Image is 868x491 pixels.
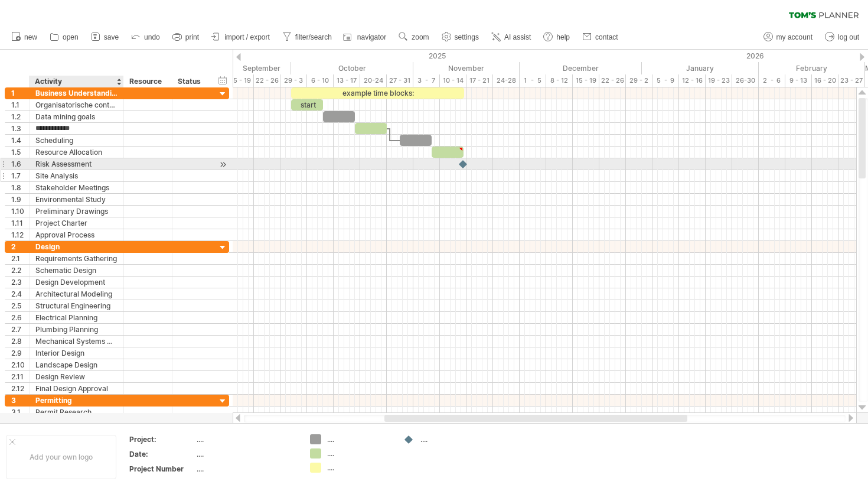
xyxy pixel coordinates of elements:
div: 19 - 23 [706,74,732,87]
div: 1.8 [11,182,29,193]
div: 1.7 [11,170,29,181]
a: zoom [396,30,432,45]
div: Risk Assessment [35,158,118,170]
div: Interior Design [35,347,118,359]
a: import / export [208,30,273,45]
div: Architectural Modeling [35,288,118,300]
div: 1.9 [11,194,29,205]
a: contact [579,30,622,45]
div: 1.3 [11,123,29,134]
div: Site Analysis [35,170,118,181]
span: log out [838,33,859,41]
div: Permitting [35,395,118,406]
div: 1.10 [11,206,29,217]
div: Preliminary Drawings [35,206,118,217]
div: Schematic Design [35,265,118,276]
div: Plumbing Planning [35,324,118,335]
div: 16 - 20 [812,74,838,87]
div: Resource [129,76,165,87]
div: 27 - 31 [387,74,413,87]
div: 2.7 [11,324,29,335]
div: Design Development [35,277,118,288]
a: settings [439,30,482,45]
span: print [185,33,199,41]
div: .... [327,434,391,444]
div: Scheduling [35,135,118,146]
div: Business Understanding [35,87,118,99]
div: example time blocks: [291,87,464,99]
div: 1.11 [11,217,29,229]
div: Project Charter [35,217,118,229]
div: 20-24 [360,74,387,87]
div: 29 - 2 [626,74,652,87]
div: 26-30 [732,74,759,87]
div: 5 - 9 [652,74,679,87]
div: .... [197,464,296,474]
div: 24-28 [493,74,520,87]
div: 3 [11,395,29,406]
a: print [169,30,203,45]
div: 15 - 19 [573,74,599,87]
div: 23 - 27 [838,74,865,87]
div: .... [327,463,391,473]
span: navigator [357,33,386,41]
div: 2.10 [11,359,29,370]
div: 1.6 [11,158,29,170]
div: 1 - 5 [520,74,546,87]
span: zoom [412,33,429,41]
span: help [556,33,570,41]
div: Electrical Planning [35,312,118,323]
span: undo [144,33,160,41]
div: 1.12 [11,229,29,240]
div: 3 - 7 [413,74,440,87]
a: open [47,30,82,45]
div: 2 [11,241,29,252]
div: Design [35,241,118,252]
div: Permit Research [35,407,118,418]
div: 9 - 13 [785,74,812,87]
div: Environmental Study [35,194,118,205]
div: .... [197,449,296,459]
div: February 2026 [759,62,865,74]
div: 2.9 [11,347,29,359]
span: my account [776,33,812,41]
div: 29 - 3 [280,74,307,87]
a: undo [128,30,164,45]
div: Requirements Gathering [35,253,118,264]
div: 2.8 [11,336,29,347]
div: 2.12 [11,383,29,394]
span: filter/search [295,33,332,41]
div: 12 - 16 [679,74,706,87]
div: 1.5 [11,147,29,158]
div: 1.2 [11,111,29,122]
div: Activity [35,76,117,87]
a: save [88,30,122,45]
div: 2.5 [11,300,29,311]
div: 8 - 12 [546,74,573,87]
div: Date: [129,449,194,459]
a: new [8,30,41,45]
div: start [291,99,323,110]
span: new [24,33,37,41]
div: 17 - 21 [466,74,493,87]
a: filter/search [279,30,335,45]
div: 1 [11,87,29,99]
a: log out [822,30,863,45]
div: Resource Allocation [35,147,118,158]
div: .... [197,434,296,444]
a: my account [761,30,816,45]
div: Final Design Approval [35,383,118,394]
div: 15 - 19 [227,74,254,87]
span: import / export [224,33,270,41]
div: 22 - 26 [254,74,280,87]
div: Landscape Design [35,359,118,370]
div: Stakeholder Meetings [35,182,118,193]
div: Mechanical Systems Design [35,336,118,347]
div: .... [420,434,485,444]
div: scroll to activity [217,158,229,171]
span: settings [455,33,479,41]
span: AI assist [504,33,531,41]
div: Approval Process [35,229,118,240]
span: open [63,33,79,41]
div: November 2025 [413,62,520,74]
